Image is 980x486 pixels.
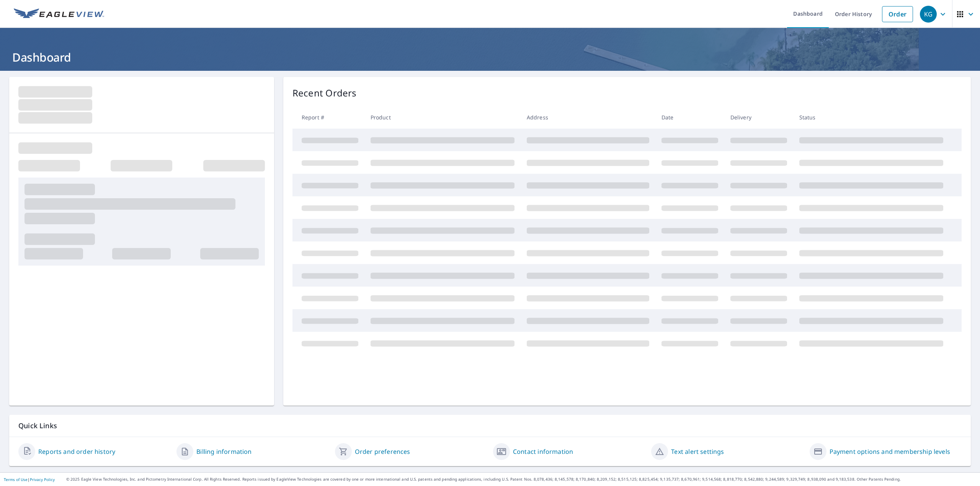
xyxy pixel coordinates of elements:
[292,106,364,129] th: Report #
[671,447,724,456] a: Text alert settings
[355,447,410,456] a: Order preferences
[364,106,521,129] th: Product
[14,8,104,20] img: EV Logo
[66,476,976,482] p: © 2025 Eagle View Technologies, Inc. and Pictometry International Corp. All Rights Reserved. Repo...
[521,106,655,129] th: Address
[655,106,724,129] th: Date
[4,477,28,482] a: Terms of Use
[196,447,252,456] a: Billing information
[724,106,793,129] th: Delivery
[30,477,55,482] a: Privacy Policy
[920,6,937,23] div: KG
[4,477,55,482] p: |
[292,86,357,100] p: Recent Orders
[513,447,573,456] a: Contact information
[882,6,913,22] a: Order
[9,49,971,65] h1: Dashboard
[18,421,962,431] p: Quick Links
[793,106,949,129] th: Status
[38,447,115,456] a: Reports and order history
[830,447,950,456] a: Payment options and membership levels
